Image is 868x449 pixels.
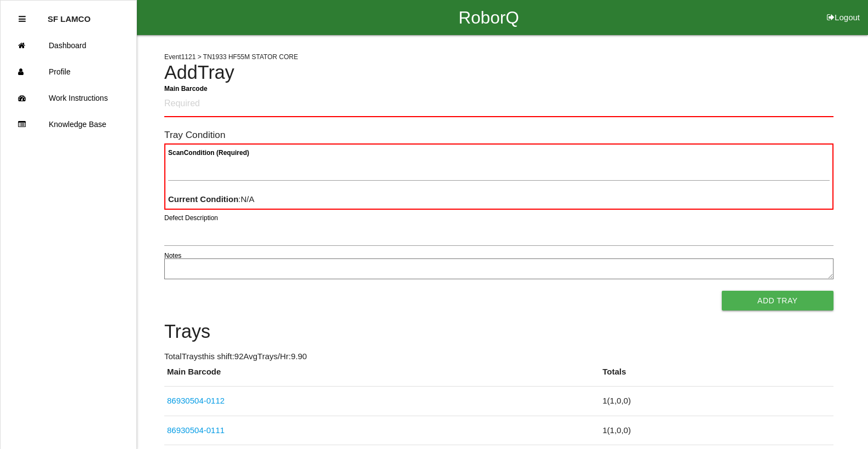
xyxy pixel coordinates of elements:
[600,387,833,416] td: 1 ( 1 , 0 , 0 )
[164,53,298,61] span: Event 1121 > TN1933 HF55M STATOR CORE
[168,149,249,157] b: Scan Condition (Required)
[1,85,136,111] a: Work Instructions
[722,291,833,310] button: Add Tray
[164,251,181,261] label: Notes
[164,62,833,83] h4: Add Tray
[168,194,255,204] span: : N/A
[600,416,833,445] td: 1 ( 1 , 0 , 0 )
[164,130,833,140] h6: Tray Condition
[164,91,833,117] input: Required
[1,32,136,59] a: Dashboard
[600,366,833,387] th: Totals
[164,350,833,363] p: Total Trays this shift: 92 Avg Trays /Hr: 9.90
[19,6,26,32] div: Close
[167,396,225,405] a: 86930504-0112
[1,59,136,85] a: Profile
[1,111,136,137] a: Knowledge Base
[167,425,225,435] a: 86930504-0111
[164,321,833,342] h4: Trays
[48,6,90,24] p: SF LAMCO
[164,84,208,92] b: Main Barcode
[168,194,238,204] b: Current Condition
[164,213,218,223] label: Defect Description
[164,366,600,387] th: Main Barcode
